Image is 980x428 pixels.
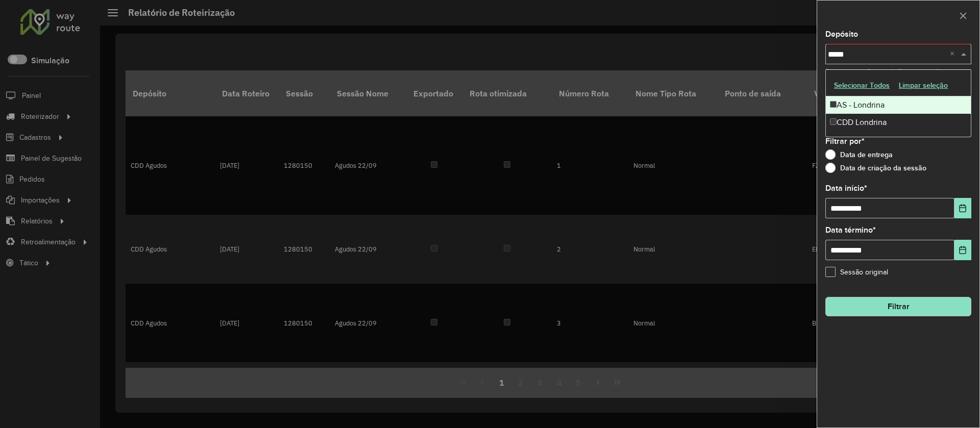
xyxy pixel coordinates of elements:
label: Sessão original [825,267,888,278]
div: AS - Londrina [826,96,971,114]
span: Clear all [950,48,959,60]
formly-validation-message: Depósito ou Grupo de Depósitos são obrigatórios [825,68,944,86]
label: Depósito [825,28,858,40]
div: CDD Londrina [826,114,971,131]
button: Filtrar [825,297,971,316]
label: Filtrar por [825,135,865,147]
button: Selecionar Todos [829,78,894,93]
label: Data de entrega [825,149,893,160]
label: Data de criação da sessão [825,163,926,173]
button: Limpar seleção [894,78,952,93]
ng-dropdown-panel: Options list [825,69,971,137]
button: Choose Date [954,198,971,218]
label: Data início [825,182,867,194]
button: Choose Date [954,240,971,260]
label: Data término [825,224,876,236]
